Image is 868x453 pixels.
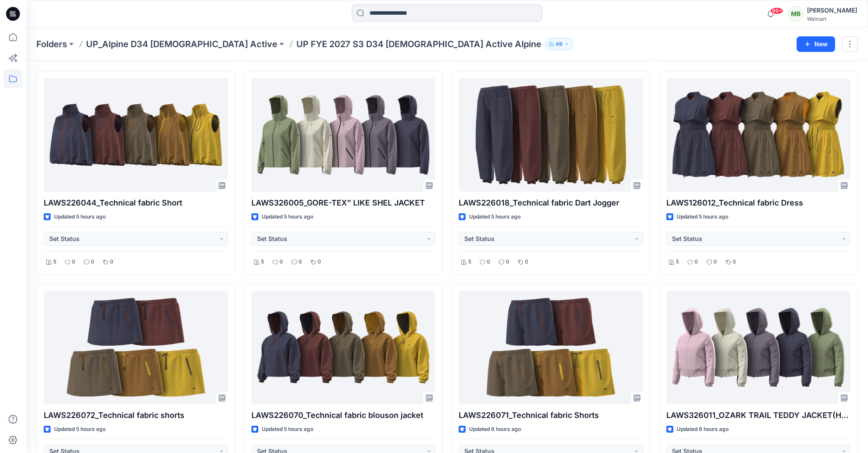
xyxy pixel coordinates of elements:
a: LAWS326011_OZARK TRAIL TEDDY JACKET(HOODED VERSION) [666,291,851,404]
p: 5 [261,257,264,267]
p: 5 [676,257,679,267]
p: 5 [468,257,471,267]
p: LAWS326011_OZARK TRAIL TEDDY JACKET(HOODED VERSION) [666,409,851,421]
p: 0 [714,257,717,267]
a: LAWS226072_Technical fabric shorts [44,291,228,404]
p: LAWS226070_Technical fabric blouson jacket [251,409,436,421]
p: 0 [318,257,321,267]
p: Updated 6 hours ago [469,425,521,434]
a: LAWS226044_Technical fabric Short [44,78,228,192]
p: LAWS326005_GORE-TEX” LIKE SHEL JACKET [251,197,436,209]
p: LAWS226072_Technical fabric shorts [44,409,228,421]
a: LAWS126012_Technical fabric Dress [666,78,851,192]
p: 0 [280,257,283,267]
p: 0 [694,257,698,267]
a: Folders [36,38,67,50]
p: 0 [487,257,490,267]
p: LAWS226044_Technical fabric Short [44,197,228,209]
a: LAWS226018_Technical fabric Dart Jogger [459,78,643,192]
button: 49 [545,38,573,50]
p: 0 [72,257,75,267]
div: [PERSON_NAME] [807,5,857,16]
p: Updated 5 hours ago [677,212,728,222]
p: LAWS126012_Technical fabric Dress [666,197,851,209]
a: LAWS226071_Technical fabric Shorts [459,291,643,404]
a: LAWS326005_GORE-TEX” LIKE SHEL JACKET [251,78,436,192]
p: UP FYE 2027 S3 D34 [DEMOGRAPHIC_DATA] Active Alpine [296,38,541,50]
button: New [797,36,835,52]
p: Updated 5 hours ago [54,212,106,222]
p: 49 [556,39,563,49]
p: 0 [110,257,113,267]
p: 0 [733,257,736,267]
p: LAWS226071_Technical fabric Shorts [459,409,643,421]
div: MB [788,6,804,22]
p: Updated 5 hours ago [469,212,521,222]
p: Updated 5 hours ago [262,425,313,434]
p: 0 [299,257,302,267]
p: LAWS226018_Technical fabric Dart Jogger [459,197,643,209]
div: Walmart [807,16,857,22]
a: UP_Alpine D34 [DEMOGRAPHIC_DATA] Active [86,38,277,50]
p: 0 [525,257,528,267]
span: 99+ [770,7,783,14]
p: 0 [91,257,94,267]
p: 0 [506,257,509,267]
a: LAWS226070_Technical fabric blouson jacket [251,291,436,404]
p: Updated 8 hours ago [677,425,729,434]
p: Updated 5 hours ago [262,212,313,222]
p: Updated 5 hours ago [54,425,106,434]
p: 5 [53,257,56,267]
